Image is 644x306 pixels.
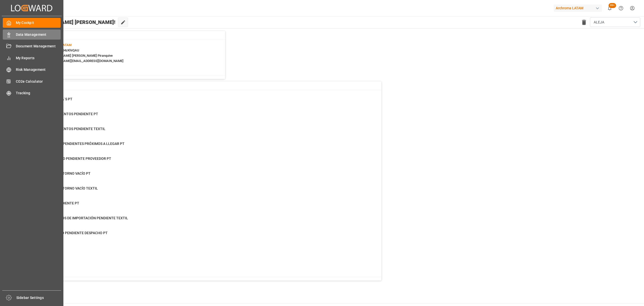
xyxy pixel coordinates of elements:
span: My Cockpit [16,20,61,25]
a: 46DISPONIBILIDAD PENDIENTE PROVEEDOR PTPurchase Orders [26,156,375,167]
button: Archroma LATAM [554,3,604,13]
button: Help Center [615,3,627,14]
span: Tracking [16,90,61,96]
a: CO2e Calculator [3,76,61,86]
span: Hello [PERSON_NAME] [PERSON_NAME]! [21,17,115,27]
a: 0PENDIENTE RETORNO VACÍO PTFinal Delivery [26,171,375,181]
a: 163DOCUMENTOS PENDIENTES PRÓXIMOS A LLEGAR PTPurchase Orders [26,141,375,152]
span: PAGADOS PERO PENDIENTE DESPACHO PT [38,231,108,235]
span: ENVIO DOCUMENTOS PENDIENTE PT [38,112,98,116]
button: open menu [590,17,640,27]
a: Document Management [3,41,61,51]
span: : [PERSON_NAME] [PERSON_NAME] Piranquive [45,54,113,57]
a: 0ENTREGA PENDIENTE PTFinal Delivery [26,201,375,211]
span: ENVIO DOCUMENTOS PENDIENTE TEXTIL [38,127,105,131]
span: My Reports [16,55,61,61]
span: PENDIENTE RETORNO VACÍO PT [38,171,91,175]
a: 105PAGO DERECHOS DE IMPORTACIÓN PENDIENTE TEXTILFinal Delivery [26,216,375,226]
a: 4BL RELEASEFinal Delivery [26,245,375,256]
span: PENDIENTE RETORNO VACÍO TEXTIL [38,186,98,190]
span: DISPONIBILIDAD PENDIENTE PROVEEDOR PT [38,157,111,161]
a: 10CAMBIO DE ETA´S PTContainer Schema [26,97,375,107]
a: My Cockpit [3,18,61,28]
span: ALEJA [594,20,604,25]
a: 0ENVIO DOCUMENTOS PENDIENTE PTPurchase Orders [26,111,375,122]
div: Archroma LATAM [554,5,602,12]
span: Data Management [16,32,61,37]
a: 5ENVIO DOCUMENTOS PENDIENTE TEXTILPurchase Orders [26,126,375,137]
span: Risk Management [16,67,61,72]
a: 4PAGADOS PERO PENDIENTE DESPACHO PTFinal Delivery [26,230,375,241]
span: : [PERSON_NAME][EMAIL_ADDRESS][DOMAIN_NAME] [45,59,124,63]
span: PAGO DERECHOS DE IMPORTACIÓN PENDIENTE TEXTIL [38,216,128,220]
a: Risk Management [3,65,61,75]
span: CO2e Calculator [16,79,61,84]
span: Document Management [16,44,61,49]
span: Sidebar Settings [16,295,61,300]
a: 0PENDIENTE RETORNO VACÍO TEXTILFinal Delivery [26,186,375,196]
span: DOCUMENTOS PENDIENTES PRÓXIMOS A LLEGAR PT [38,142,125,146]
button: show 100 new notifications [604,3,615,14]
a: Data Management [3,29,61,39]
a: My Reports [3,53,61,63]
span: 99+ [609,3,616,8]
a: Tracking [3,88,61,98]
